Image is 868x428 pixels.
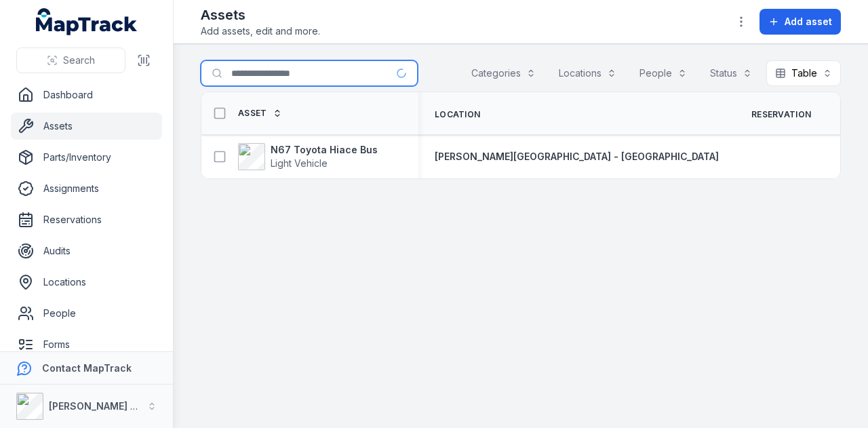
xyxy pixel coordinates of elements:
[435,151,719,162] span: [PERSON_NAME][GEOGRAPHIC_DATA] - [GEOGRAPHIC_DATA]
[11,300,162,327] a: People
[271,157,328,169] span: Light Vehicle
[49,400,160,412] strong: [PERSON_NAME] Group
[11,113,162,140] a: Assets
[11,81,162,109] a: Dashboard
[550,60,625,86] button: Locations
[63,54,95,67] span: Search
[11,206,162,233] a: Reservations
[701,60,761,86] button: Status
[16,47,125,73] button: Search
[238,143,378,170] a: N67 Toyota Hiace BusLight Vehicle
[11,175,162,202] a: Assignments
[11,331,162,358] a: Forms
[238,108,282,119] a: Asset
[42,362,132,374] strong: Contact MapTrack
[271,143,378,157] strong: N67 Toyota Hiace Bus
[201,5,320,24] h2: Assets
[751,109,811,120] span: Reservation
[785,15,832,28] span: Add asset
[631,60,696,86] button: People
[36,8,138,35] a: MapTrack
[201,24,320,38] span: Add assets, edit and more.
[11,144,162,171] a: Parts/Inventory
[11,269,162,296] a: Locations
[238,108,267,119] span: Asset
[435,109,480,120] span: Location
[462,60,545,86] button: Categories
[766,60,841,86] button: Table
[11,237,162,265] a: Audits
[759,9,841,35] button: Add asset
[435,150,719,163] a: [PERSON_NAME][GEOGRAPHIC_DATA] - [GEOGRAPHIC_DATA]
